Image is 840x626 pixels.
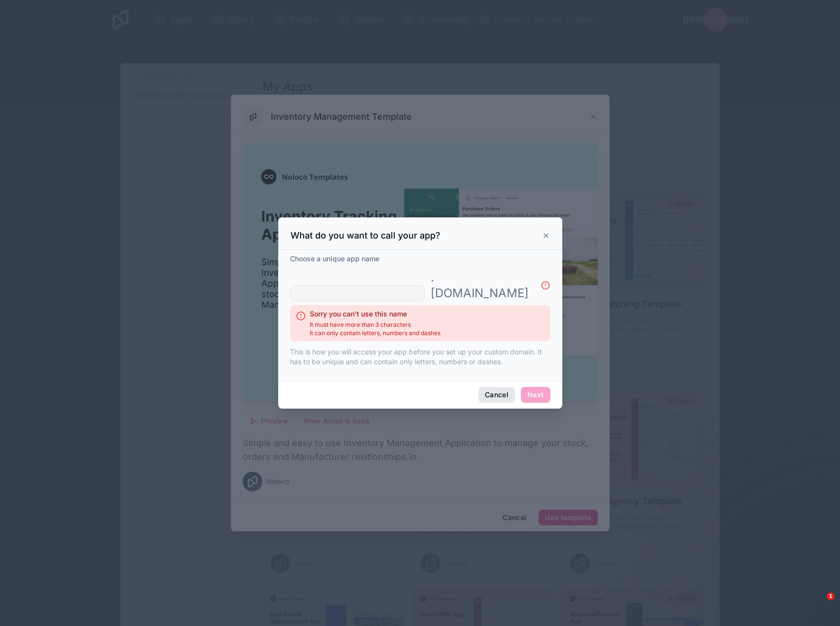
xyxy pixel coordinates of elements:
[310,309,440,319] h2: Sorry you can't use this name
[827,592,835,600] span: 1
[290,347,550,367] p: This is how you will access your app before you set up your custom domain. It has to be unique an...
[290,254,379,264] label: Choose a unique app name
[478,387,515,403] button: Cancel
[643,530,840,599] iframe: Intercom notifications message
[310,321,440,329] span: It must have more than 3 characters
[806,592,830,616] iframe: Intercom live chat
[431,270,529,301] p: . [DOMAIN_NAME]
[291,230,440,242] h3: What do you want to call your app?
[310,329,440,337] span: It can only contain letters, numbers and dashes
